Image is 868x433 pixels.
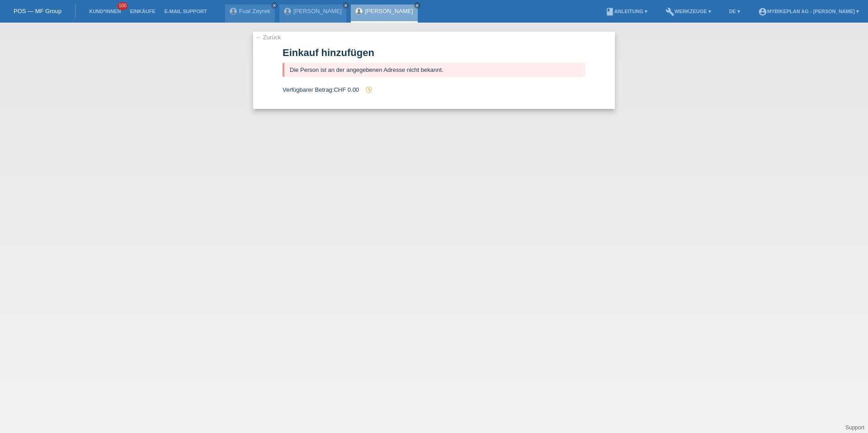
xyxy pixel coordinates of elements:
span: 100 [118,2,128,10]
a: account_circleMybikeplan AG - [PERSON_NAME] ▾ [754,9,863,14]
i: close [344,3,348,8]
a: Kund*innen [85,9,125,14]
a: DE ▾ [725,9,745,14]
div: Die Person ist an der angegebenen Adresse nicht bekannt. [283,63,585,77]
i: close [272,3,277,8]
div: Verfügbarer Betrag: [283,86,585,93]
i: account_circle [758,7,767,16]
i: book [605,7,614,16]
i: close [415,3,420,8]
h1: Einkauf hinzufügen [283,47,585,58]
a: Fuat Zeyrek [239,8,270,14]
a: close [271,2,278,9]
a: bookAnleitung ▾ [601,9,652,14]
i: build [665,7,675,16]
a: Einkäufe [125,9,160,14]
a: close [343,2,349,9]
a: buildWerkzeuge ▾ [661,9,716,14]
a: [PERSON_NAME] [293,8,342,14]
a: E-Mail Support [160,9,212,14]
a: POS — MF Group [14,8,61,14]
a: ← Zurück [255,34,281,41]
a: Support [845,424,864,431]
a: [PERSON_NAME] [365,8,413,14]
span: Seit der Autorisierung wurde ein Einkauf hinzugefügt, welcher eine zukünftige Autorisierung und d... [361,86,373,93]
a: close [414,2,420,9]
i: history_toggle_off [365,86,373,93]
span: CHF 0.00 [334,86,359,93]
